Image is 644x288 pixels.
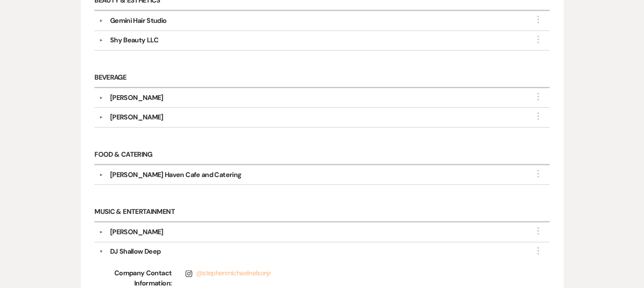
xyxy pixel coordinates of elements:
[110,112,163,122] div: [PERSON_NAME]
[94,202,549,222] h6: Music & Entertainment
[99,246,103,257] button: ▼
[110,246,160,257] div: DJ Shallow Deep
[110,93,163,103] div: [PERSON_NAME]
[94,68,549,88] h6: Beverage
[94,145,549,165] h6: Food & Catering
[110,16,166,26] div: Gemini Hair Studio
[96,38,106,42] button: ▼
[96,230,106,234] button: ▼
[110,170,241,180] div: [PERSON_NAME] Haven Cafe and Catering
[96,19,106,23] button: ▼
[96,115,106,119] button: ▼
[196,269,271,277] a: @stephenmichaelnelsonjr
[110,35,158,45] div: Shy Beauty LLC
[110,227,163,237] div: [PERSON_NAME]
[96,96,106,100] button: ▼
[96,173,106,177] button: ▼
